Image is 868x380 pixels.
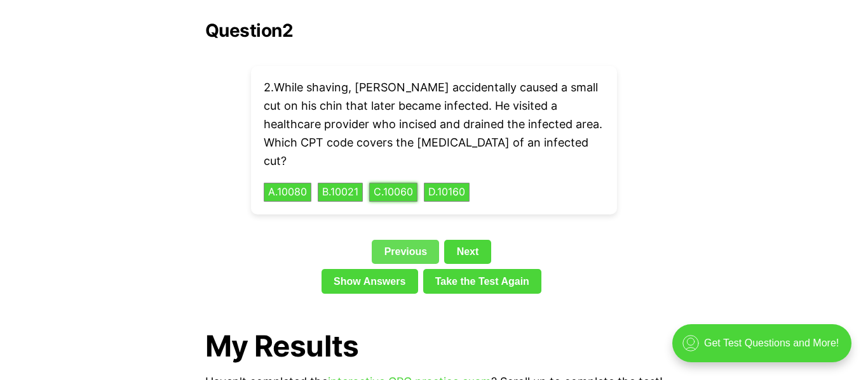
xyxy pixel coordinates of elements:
[205,329,663,363] h1: My Results
[264,183,311,202] button: A.10080
[444,240,491,264] a: Next
[318,183,363,202] button: B.10021
[661,318,868,380] iframe: portal-trigger
[424,183,470,202] button: D.10160
[372,240,439,264] a: Previous
[322,269,418,293] a: Show Answers
[264,79,604,170] p: 2 . While shaving, [PERSON_NAME] accidentally caused a small cut on his chin that later became in...
[423,269,542,293] a: Take the Test Again
[205,20,663,41] h2: Question 2
[369,183,417,202] button: C.10060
